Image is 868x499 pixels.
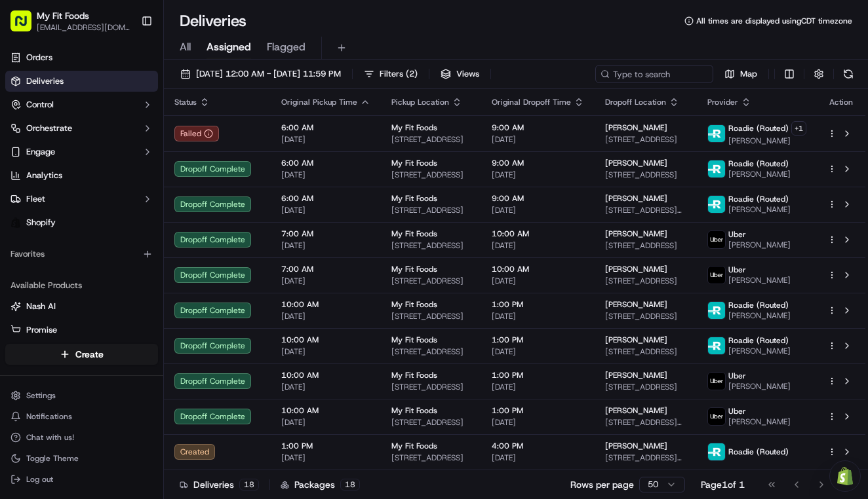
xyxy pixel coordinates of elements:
span: Deliveries [26,75,64,87]
a: Shopify [5,212,158,233]
span: 10:00 AM [281,335,370,345]
span: 9:00 AM [492,158,584,168]
span: All [180,39,191,55]
span: [PERSON_NAME] [728,381,791,392]
button: Map [719,65,763,83]
span: [DATE] [281,240,370,251]
span: [STREET_ADDRESS][PERSON_NAME] [605,453,686,463]
span: [STREET_ADDRESS] [605,240,686,251]
button: Chat with us! [5,428,158,447]
span: 10:00 AM [281,299,370,310]
span: Settings [26,390,56,401]
span: 6:00 AM [281,158,370,168]
span: [DATE] [492,134,584,145]
span: My Fit Foods [391,299,437,310]
span: [EMAIL_ADDRESS][DOMAIN_NAME] [37,22,130,33]
span: 9:00 AM [492,122,584,133]
button: Engage [5,141,158,162]
span: Map [740,68,757,80]
span: Roadie (Routed) [728,123,789,134]
span: Pickup Location [391,97,449,107]
button: Failed [174,126,219,141]
span: [STREET_ADDRESS] [605,311,686,322]
img: roadie-logo-v2.jpg [708,125,725,142]
span: 6:00 AM [281,193,370,204]
span: [DATE] [492,382,584,392]
span: [STREET_ADDRESS] [391,170,471,180]
p: Rows per page [570,478,634,491]
h1: Deliveries [180,10,247,31]
div: 18 [239,479,259,490]
span: Engage [26,146,55,158]
button: Refresh [839,65,858,83]
div: Deliveries [180,478,259,491]
span: 1:00 PM [492,370,584,380]
span: [STREET_ADDRESS] [605,346,686,357]
button: [DATE] 12:00 AM - [DATE] 11:59 PM [174,65,347,83]
span: [PERSON_NAME] [728,169,791,179]
span: My Fit Foods [391,441,437,451]
img: uber-new-logo.jpeg [708,267,725,284]
span: My Fit Foods [391,229,437,239]
span: Original Dropoff Time [492,97,571,107]
div: Page 1 of 1 [701,478,745,491]
span: [DATE] [492,346,584,357]
span: [PERSON_NAME] [728,136,806,146]
span: 10:00 AM [492,229,584,239]
button: My Fit Foods[EMAIL_ADDRESS][DOMAIN_NAME] [5,5,136,37]
span: Uber [728,229,746,240]
span: Shopify [26,217,56,229]
span: 10:00 AM [281,405,370,416]
span: Notifications [26,411,72,422]
span: [DATE] [492,417,584,428]
button: Nash AI [5,296,158,317]
span: [PERSON_NAME] [605,158,667,168]
div: Available Products [5,275,158,296]
span: Roadie (Routed) [728,158,789,169]
span: Log out [26,474,53,485]
img: Shopify logo [10,217,21,228]
span: [PERSON_NAME] [605,264,667,274]
span: [STREET_ADDRESS] [391,276,471,286]
img: roadie-logo-v2.jpg [708,337,725,354]
span: [PERSON_NAME] [605,405,667,416]
button: Settings [5,386,158,405]
span: My Fit Foods [391,264,437,274]
span: [DATE] [492,240,584,251]
span: [DATE] [281,205,370,215]
button: Views [435,65,485,83]
span: [DATE] [281,134,370,145]
span: [PERSON_NAME] [728,240,791,250]
button: My Fit Foods [37,9,89,22]
span: [DATE] [492,205,584,215]
a: Deliveries [5,71,158,92]
span: ( 2 ) [406,68,418,80]
span: [PERSON_NAME] [728,346,791,356]
span: Roadie (Routed) [728,194,789,204]
span: [PERSON_NAME] [605,229,667,239]
span: 7:00 AM [281,229,370,239]
span: 10:00 AM [492,264,584,274]
span: Provider [707,97,738,107]
span: [STREET_ADDRESS][PERSON_NAME] [605,205,686,215]
span: [DATE] [492,311,584,322]
span: Assigned [207,39,251,55]
span: 4:00 PM [492,441,584,451]
span: [STREET_ADDRESS] [391,240,471,251]
button: Control [5,94,158,115]
button: Filters(2) [358,65,424,83]
a: Promise [10,324,153,336]
span: Roadie (Routed) [728,335,789,346]
span: [PERSON_NAME] [728,204,791,215]
span: [PERSON_NAME] [605,299,667,310]
button: Orchestrate [5,118,158,139]
span: [DATE] [281,170,370,180]
input: Type to search [595,65,713,83]
span: [DATE] [492,453,584,463]
span: Control [26,99,54,111]
span: [STREET_ADDRESS] [391,311,471,322]
span: [STREET_ADDRESS] [605,382,686,392]
span: 7:00 AM [281,264,370,274]
img: uber-new-logo.jpeg [708,373,725,390]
